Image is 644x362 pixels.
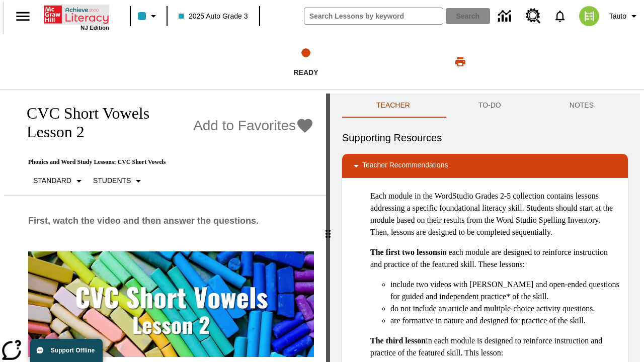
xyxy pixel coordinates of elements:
[370,336,426,345] strong: The third lesson
[362,160,448,172] p: Teacher Recommendations
[179,11,248,22] span: 2025 Auto Grade 3
[520,3,547,30] a: Resource Center, Will open in new tab
[492,3,520,30] a: Data Center
[304,8,443,24] input: search field
[535,94,628,118] button: NOTES
[8,2,38,31] button: Open side menu
[342,130,628,146] h6: Supporting Resources
[605,7,644,25] button: Profile/Settings
[547,3,573,29] a: Notifications
[370,248,440,256] strong: The first two lessons
[370,335,620,359] p: in each module is designed to reinforce instruction and practice of the featured skill. This lesson:
[326,94,330,362] div: Press Enter or Spacebar and then press right and left arrow keys to move the slider
[176,34,436,89] button: Ready step 1 of 1
[342,154,628,178] div: Teacher Recommendations
[573,3,605,29] button: Select a new avatar
[16,158,314,166] p: Phonics and Word Study Lessons: CVC Short Vowels
[51,347,95,354] span: Support Offline
[390,315,620,327] li: are formative in nature and designed for practice of the skill.
[44,4,109,31] div: Home
[30,339,103,362] button: Support Offline
[370,190,620,238] p: Each module in the WordStudio Grades 2-5 collection contains lessons addressing a specific founda...
[342,94,444,118] button: Teacher
[370,246,620,270] p: in each module are designed to reinforce instruction and practice of the featured skill. These le...
[134,7,164,25] button: Class color is light blue. Change class color
[80,25,109,31] span: NJ Edition
[4,94,326,357] div: reading
[29,172,89,190] button: Scaffolds, Standard
[390,303,620,315] li: do not include an article and multiple-choice activity questions.
[193,117,314,135] button: Add to Favorites
[390,279,620,303] li: include two videos with [PERSON_NAME] and open-ended questions for guided and independent practic...
[579,6,599,26] img: avatar image
[16,104,188,141] h1: CVC Short Vowels Lesson 2
[609,11,626,22] span: Tauto
[444,53,476,71] button: Print
[193,118,296,134] span: Add to Favorites
[89,172,148,190] button: Select Student
[342,94,628,118] div: Instructional Panel Tabs
[293,68,318,76] span: Ready
[330,94,640,362] div: activity
[444,94,535,118] button: TO-DO
[28,216,259,226] span: First, watch the video and then answer the questions.
[33,175,71,186] p: Standard
[93,175,131,186] p: Students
